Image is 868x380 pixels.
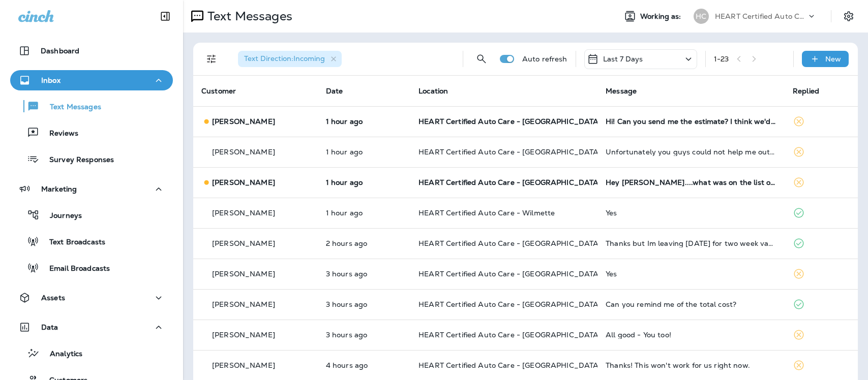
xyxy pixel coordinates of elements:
button: Settings [840,7,858,25]
p: [PERSON_NAME] [212,331,275,339]
p: [PERSON_NAME] [212,178,275,186]
span: HEART Certified Auto Care - [GEOGRAPHIC_DATA] [418,269,601,278]
p: Inbox [41,76,61,84]
button: Filters [201,49,222,69]
span: HEART Certified Auto Care - [GEOGRAPHIC_DATA] [418,147,601,156]
p: Analytics [40,350,82,359]
button: Survey Responses [10,148,173,170]
span: HEART Certified Auto Care - [GEOGRAPHIC_DATA] [418,239,601,248]
span: HEART Certified Auto Care - [GEOGRAPHIC_DATA] [418,361,601,370]
p: Sep 22, 2025 02:04 PM [326,361,402,369]
span: Working as: [640,12,683,21]
span: HEART Certified Auto Care - [GEOGRAPHIC_DATA] [418,300,601,309]
button: Dashboard [10,41,173,61]
p: Assets [41,294,65,302]
p: HEART Certified Auto Care [715,12,806,20]
p: Journeys [40,211,82,221]
p: [PERSON_NAME] [212,148,275,156]
button: Inbox [10,70,173,90]
span: HEART Certified Auto Care - Wilmette [418,208,555,217]
button: Search Messages [471,49,492,69]
div: Text Direction:Incoming [238,51,342,67]
span: Location [418,86,448,96]
div: Yes [606,270,776,278]
p: [PERSON_NAME] [212,300,275,308]
p: Sep 22, 2025 02:35 PM [326,300,402,308]
p: Sep 22, 2025 04:18 PM [326,209,402,217]
p: Sep 22, 2025 03:56 PM [326,239,402,247]
button: Text Broadcasts [10,231,173,252]
span: HEART Certified Auto Care - [GEOGRAPHIC_DATA] [418,330,601,339]
button: Data [10,317,173,337]
span: HEART Certified Auto Care - [GEOGRAPHIC_DATA] [418,178,601,187]
p: Sep 22, 2025 04:36 PM [326,148,402,156]
p: Last 7 Days [603,55,643,63]
button: Journeys [10,204,173,226]
button: Email Broadcasts [10,257,173,278]
p: New [825,55,841,63]
p: Auto refresh [522,55,567,63]
div: 1 - 23 [714,55,729,63]
span: Message [606,86,637,96]
span: HEART Certified Auto Care - [GEOGRAPHIC_DATA] [418,117,601,126]
p: Text Broadcasts [39,238,105,247]
p: Text Messages [203,9,292,24]
span: Text Direction : Incoming [244,54,325,63]
span: Replied [793,86,819,96]
p: Sep 22, 2025 04:36 PM [326,178,402,186]
div: Hey Armando....what was on the list of things that popped up on my last visit that needed work? [606,178,776,186]
div: All good - You too! [606,331,776,339]
p: Sep 22, 2025 02:41 PM [326,270,402,278]
p: [PERSON_NAME] [212,117,275,125]
p: Text Messages [40,103,101,112]
button: Reviews [10,122,173,143]
div: Hi! Can you send me the estimate? I think we'd move forward with the work...thanks for reaching out! [606,117,776,125]
p: [PERSON_NAME] [212,209,275,217]
div: HC [694,9,709,24]
div: Thanks! This won't work for us right now. [606,361,776,369]
p: Survey Responses [39,155,114,165]
p: Data [41,323,58,331]
p: Email Broadcasts [39,264,110,274]
p: Dashboard [41,47,79,55]
button: Text Messages [10,96,173,117]
button: Collapse Sidebar [151,6,179,26]
span: Customer [201,86,236,96]
p: [PERSON_NAME] [212,361,275,369]
button: Analytics [10,342,173,364]
div: Unfortunately you guys could not help me out. You guys wanted $8500 for a tuneup that cost $400 f... [606,148,776,156]
div: Thanks but Im leaving tomorrow for two week vacations. I'll called you. [606,239,776,247]
button: Assets [10,288,173,308]
p: Reviews [39,129,78,139]
button: Marketing [10,179,173,199]
p: Sep 22, 2025 02:30 PM [326,331,402,339]
p: [PERSON_NAME] [212,239,275,247]
span: Date [326,86,343,96]
p: Marketing [41,185,77,193]
div: Yes [606,209,776,217]
p: [PERSON_NAME] [212,270,275,278]
div: Can you remind me of the total cost? [606,300,776,308]
p: Sep 22, 2025 04:52 PM [326,117,402,125]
